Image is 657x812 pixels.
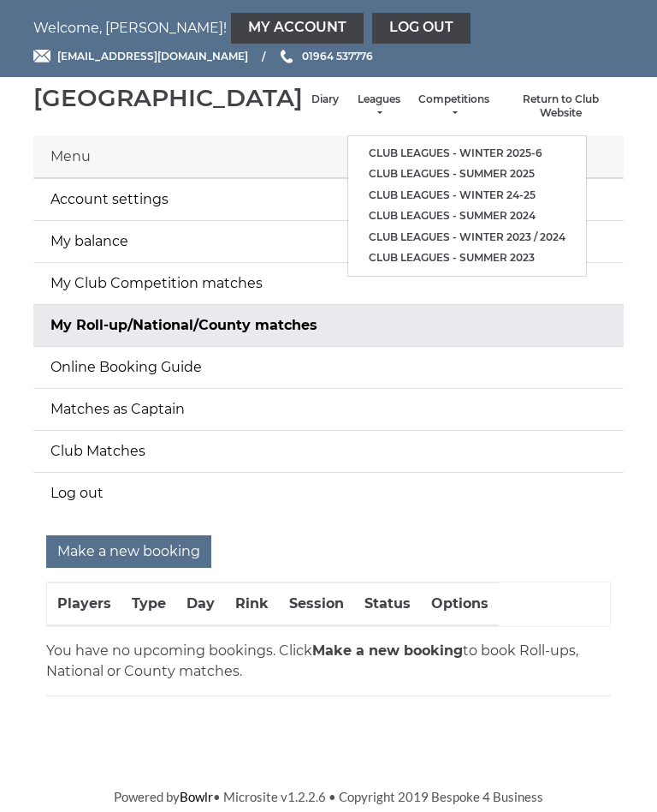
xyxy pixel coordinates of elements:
th: Type [121,582,176,625]
th: Day [176,582,225,625]
nav: Welcome, [PERSON_NAME]! [33,13,624,44]
a: My Club Competition matches [33,263,624,304]
th: Rink [225,582,279,625]
th: Options [421,582,499,625]
a: Club leagues - Winter 2023 / 2024 [348,227,586,248]
p: You have no upcoming bookings. Click to book Roll-ups, National or County matches. [46,641,611,682]
a: Phone us 01964 537776 [278,48,373,64]
a: Leagues [356,93,401,121]
a: My Roll-up/National/County matches [33,305,624,346]
strong: Make a new booking [312,642,463,659]
a: Club leagues - Winter 2025-6 [348,143,586,164]
a: Club Matches [33,431,624,472]
a: Competitions [418,93,489,121]
input: Make a new booking [46,535,211,568]
th: Status [354,582,421,625]
a: Matches as Captain [33,389,624,430]
a: Log out [33,473,624,514]
span: Powered by • Microsite v1.2.2.6 • Copyright 2019 Bespoke 4 Business [114,789,543,804]
a: Account settings [33,179,624,220]
img: Email [33,50,50,63]
th: Session [279,582,354,625]
th: Players [47,582,121,625]
a: Online Booking Guide [33,347,624,388]
div: Menu [33,136,624,178]
a: Diary [311,93,339,107]
a: My balance [33,221,624,262]
a: Email [EMAIL_ADDRESS][DOMAIN_NAME] [33,48,248,64]
img: Phone us [281,50,293,63]
a: Club leagues - Summer 2024 [348,206,586,227]
a: Return to Club Website [506,93,615,121]
a: My Account [231,13,364,44]
ul: Leagues [347,135,587,277]
a: Club leagues - Winter 24-25 [348,185,586,206]
div: [GEOGRAPHIC_DATA] [33,85,303,111]
a: Log out [372,13,471,44]
a: Club leagues - Summer 2025 [348,164,586,185]
span: 01964 537776 [302,50,373,63]
span: [EMAIL_ADDRESS][DOMAIN_NAME] [57,50,248,63]
a: Club leagues - Summer 2023 [348,248,586,269]
a: Bowlr [180,789,213,804]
